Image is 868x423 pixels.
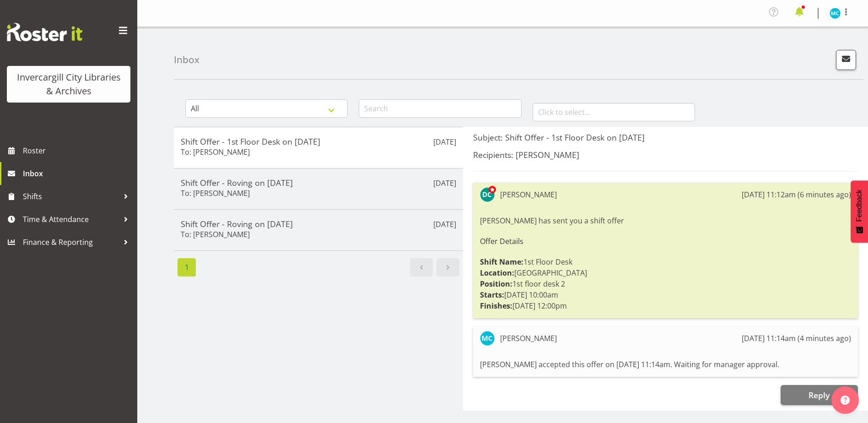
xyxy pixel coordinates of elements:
[809,390,830,401] span: Reply
[480,357,851,372] div: [PERSON_NAME] accepted this offer on [DATE] 11:14am. Waiting for manager approval.
[480,279,512,289] strong: Position:
[359,99,521,118] input: Search
[480,331,495,346] img: michelle-cunningham11683.jpg
[473,132,858,142] h5: Subject: Shift Offer - 1st Floor Desk on [DATE]
[480,301,512,311] strong: Finishes:
[23,144,133,157] span: Roster
[742,333,851,344] div: [DATE] 11:14am (4 minutes ago)
[433,219,456,230] p: [DATE]
[480,237,851,245] h6: Offer Details
[181,189,250,198] h6: To: [PERSON_NAME]
[480,268,514,278] strong: Location:
[181,136,456,146] h5: Shift Offer - 1st Floor Desk on [DATE]
[23,190,119,203] span: Shifts
[181,219,456,229] h5: Shift Offer - Roving on [DATE]
[181,230,250,239] h6: To: [PERSON_NAME]
[480,290,504,300] strong: Starts:
[437,258,459,277] a: Next page
[181,178,456,188] h5: Shift Offer - Roving on [DATE]
[781,385,858,405] button: Reply
[174,54,199,65] h4: Inbox
[533,103,695,121] input: Click to select...
[830,8,841,19] img: michelle-cunningham11683.jpg
[23,235,119,249] span: Finance & Reporting
[181,147,250,157] h6: To: [PERSON_NAME]
[500,333,557,344] div: [PERSON_NAME]
[433,136,456,147] p: [DATE]
[433,178,456,189] p: [DATE]
[7,23,82,41] img: Rosterit website logo
[480,257,523,267] strong: Shift Name:
[480,187,495,202] img: donald-cunningham11616.jpg
[841,396,850,405] img: help-xxl-2.png
[23,212,119,226] span: Time & Attendance
[500,189,557,200] div: [PERSON_NAME]
[855,190,863,222] span: Feedback
[480,213,851,314] div: [PERSON_NAME] has sent you a shift offer 1st Floor Desk [GEOGRAPHIC_DATA] 1st floor desk 2 [DATE]...
[410,258,433,277] a: Previous page
[473,150,858,160] h5: Recipients: [PERSON_NAME]
[851,180,868,243] button: Feedback - Show survey
[16,70,121,98] div: Invercargill City Libraries & Archives
[742,189,851,200] div: [DATE] 11:12am (6 minutes ago)
[23,167,133,180] span: Inbox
